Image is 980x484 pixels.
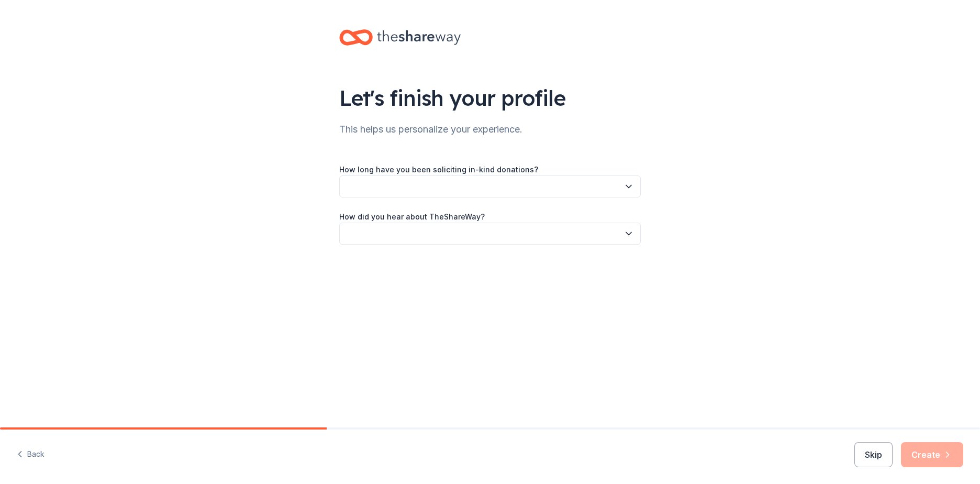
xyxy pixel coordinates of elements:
[339,83,641,113] div: Let's finish your profile
[339,212,485,222] label: How did you hear about TheShareWay?
[17,444,44,466] button: Back
[339,164,538,175] label: How long have you been soliciting in-kind donations?
[854,442,893,467] button: Skip
[339,121,641,138] div: This helps us personalize your experience.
